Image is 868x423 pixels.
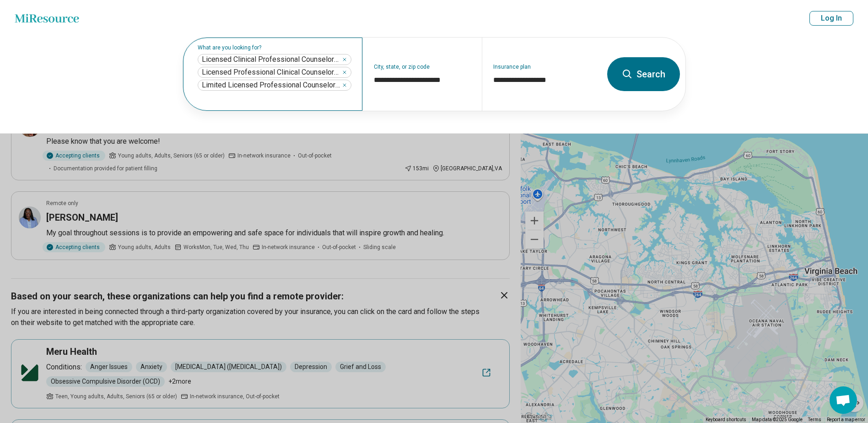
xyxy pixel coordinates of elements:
[202,68,340,77] span: Licensed Professional Clinical Counselor (LPCC)
[342,82,347,88] button: Limited Licensed Professional Counselor (LLPC)
[342,57,347,62] button: Licensed Clinical Professional Counselor (LCPC)
[607,57,680,91] button: Search
[830,386,857,414] div: Open chat
[342,70,347,75] button: Licensed Professional Clinical Counselor (LPCC)
[198,45,351,50] label: What are you looking for?
[202,81,340,90] span: Limited Licensed Professional Counselor (LLPC)
[809,11,853,26] button: Log In
[198,54,351,65] div: Licensed Clinical Professional Counselor (LCPC)
[202,55,340,64] span: Licensed Clinical Professional Counselor (LCPC)
[198,67,351,78] div: Licensed Professional Clinical Counselor (LPCC)
[198,80,351,91] div: Limited Licensed Professional Counselor (LLPC)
